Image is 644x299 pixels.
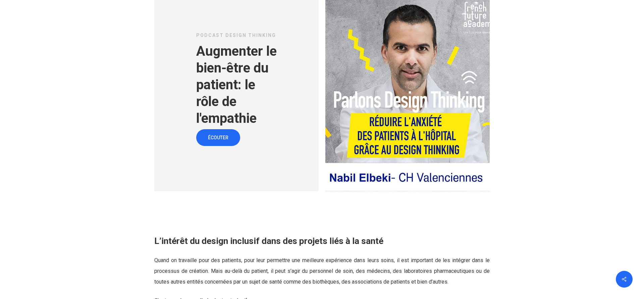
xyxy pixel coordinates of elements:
[154,257,490,285] span: Quand on travaille pour des patients, pour leur permettre une meilleure expérience dans leurs soi...
[196,43,277,127] h2: Augmenter le bien-être du patient: le rôle de l'empathie
[208,134,228,141] span: ÉCOUTER
[196,31,277,40] h5: Podcast design thinking
[196,129,240,146] a: ÉCOUTER
[154,236,383,246] b: L’intérêt du design inclusif dans des projets liés à la santé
